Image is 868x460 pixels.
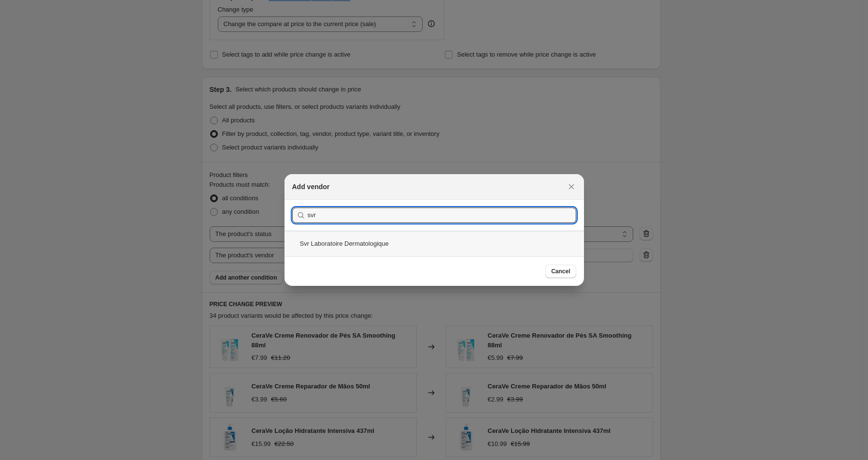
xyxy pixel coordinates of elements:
h2: Add vendor [292,182,330,192]
div: Svr Laboratoire Dermatologique [285,231,584,256]
span: Cancel [551,267,570,275]
button: Cancel [545,265,576,278]
button: Close [565,180,578,193]
input: Search vendors [308,208,576,223]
